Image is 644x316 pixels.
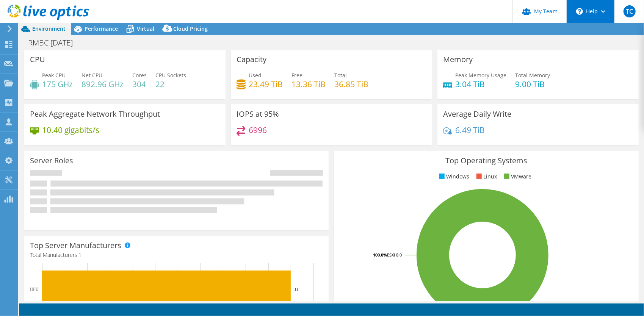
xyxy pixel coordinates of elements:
[455,72,506,79] span: Peak Memory Usage
[340,156,633,165] h3: Top Operating Systems
[30,55,45,64] h3: CPU
[30,251,323,259] h4: Total Manufacturers:
[132,80,147,88] h4: 304
[132,72,147,79] span: Cores
[437,172,470,181] li: Windows
[237,55,266,64] h3: Capacity
[455,80,506,88] h4: 3.04 TiB
[81,80,124,88] h4: 892.96 GHz
[155,80,186,88] h4: 22
[42,126,99,134] h4: 10.40 gigabits/s
[515,80,550,88] h4: 9.00 TiB
[81,72,102,79] span: Net CPU
[85,25,118,32] span: Performance
[291,80,326,88] h4: 13.36 TiB
[576,8,583,15] svg: \n
[249,80,283,88] h4: 23.49 TiB
[373,252,387,258] tspan: 100.0%
[387,252,402,258] tspan: ESXi 8.0
[249,126,267,134] h4: 6996
[334,80,368,88] h4: 36.85 TiB
[502,172,532,181] li: VMware
[515,72,550,79] span: Total Memory
[155,72,186,79] span: CPU Sockets
[30,156,73,165] h3: Server Roles
[30,286,38,292] text: HPE
[237,110,279,118] h3: IOPS at 95%
[42,72,66,79] span: Peak CPU
[291,72,302,79] span: Free
[455,126,485,134] h4: 6.49 TiB
[443,55,473,64] h3: Memory
[295,287,299,291] text: 11
[30,110,160,118] h3: Peak Aggregate Network Throughput
[137,25,154,32] span: Virtual
[32,25,66,32] span: Environment
[42,80,73,88] h4: 175 GHz
[30,241,121,250] h3: Top Server Manufacturers
[173,25,208,32] span: Cloud Pricing
[443,110,511,118] h3: Average Daily Write
[334,72,347,79] span: Total
[475,172,497,181] li: Linux
[624,5,636,17] span: TC
[25,39,85,47] h1: RMBC [DATE]
[78,251,81,258] span: 1
[249,72,262,79] span: Used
